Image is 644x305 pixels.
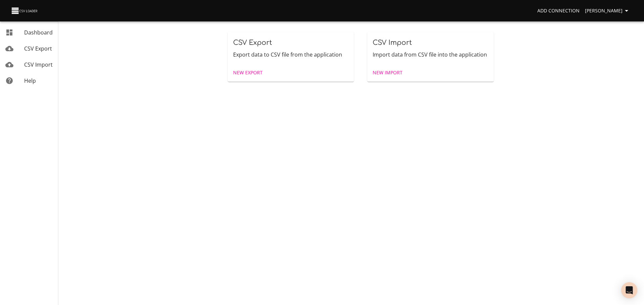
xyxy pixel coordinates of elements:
[537,7,580,15] span: Add Connection
[24,61,53,68] span: CSV Import
[373,51,488,59] p: Import data from CSV file into the application
[370,67,405,79] a: New Import
[233,69,263,77] span: New Export
[233,39,272,47] span: CSV Export
[24,77,36,84] span: Help
[230,67,265,79] a: New Export
[11,6,39,15] img: CSV Loader
[585,7,631,15] span: [PERSON_NAME]
[582,5,633,17] button: [PERSON_NAME]
[24,29,53,36] span: Dashboard
[233,51,349,59] p: Export data to CSV file from the application
[24,45,52,52] span: CSV Export
[621,282,637,298] div: Open Intercom Messenger
[373,69,402,77] span: New Import
[373,39,412,47] span: CSV Import
[535,5,582,17] a: Add Connection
